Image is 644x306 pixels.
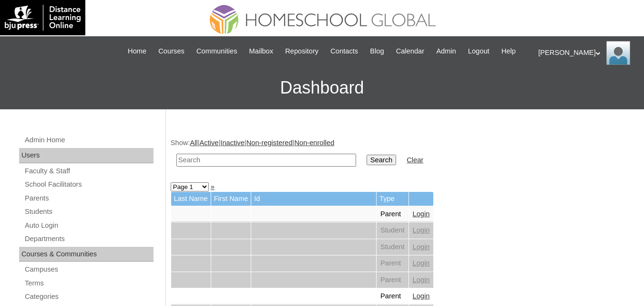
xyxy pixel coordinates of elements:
td: Parent [377,272,409,288]
a: Login [413,243,430,251]
h3: Dashboard [5,66,639,109]
span: Blog [370,46,384,57]
a: Blog [365,46,388,57]
a: Campuses [24,264,153,275]
td: First Name [211,192,251,206]
span: Admin [436,46,456,57]
td: Parent [377,288,409,305]
div: Show: | | | | [171,138,634,172]
a: Repository [280,46,323,57]
td: Type [377,192,409,206]
a: Admin Home [24,134,153,146]
a: Students [24,206,153,218]
a: Logout [463,46,494,57]
a: Mailbox [245,46,278,57]
span: Courses [158,46,184,57]
td: Student [377,239,409,255]
div: Users [19,148,153,163]
span: Logout [468,46,490,57]
div: [PERSON_NAME] [538,41,634,65]
a: Home [123,46,151,57]
a: All [190,139,197,147]
a: Inactive [220,139,245,147]
span: Mailbox [249,46,274,57]
a: Categories [24,291,153,303]
a: Contacts [326,46,363,57]
a: Non-enrolled [294,139,334,147]
img: logo-white.png [5,5,81,31]
a: Calendar [391,46,429,57]
a: Communities [192,46,242,57]
a: Login [413,226,430,234]
input: Search [367,155,396,165]
a: Clear [407,156,423,164]
td: Parent [377,255,409,272]
a: School Facilitators [24,179,153,190]
a: Terms [24,277,153,289]
a: Departments [24,233,153,245]
a: Auto Login [24,220,153,232]
input: Search [176,154,356,167]
a: Faculty & Staff [24,165,153,177]
td: Student [377,222,409,239]
td: Id [251,192,376,206]
a: Active [200,139,219,147]
a: » [211,183,215,190]
img: Ariane Ebuen [606,41,630,65]
div: Courses & Communities [19,247,153,262]
a: Login [413,276,430,284]
td: Last Name [171,192,211,206]
a: Login [413,259,430,267]
span: Communities [196,46,237,57]
a: Non-registered [246,139,293,147]
span: Help [501,46,516,57]
a: Parents [24,192,153,204]
a: Courses [153,46,189,57]
span: Calendar [396,46,424,57]
span: Repository [285,46,318,57]
span: Contacts [330,46,358,57]
a: Help [497,46,521,57]
a: Admin [431,46,461,57]
span: Home [128,46,146,57]
a: Login [413,210,430,218]
a: Login [413,292,430,300]
td: Parent [377,206,409,222]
